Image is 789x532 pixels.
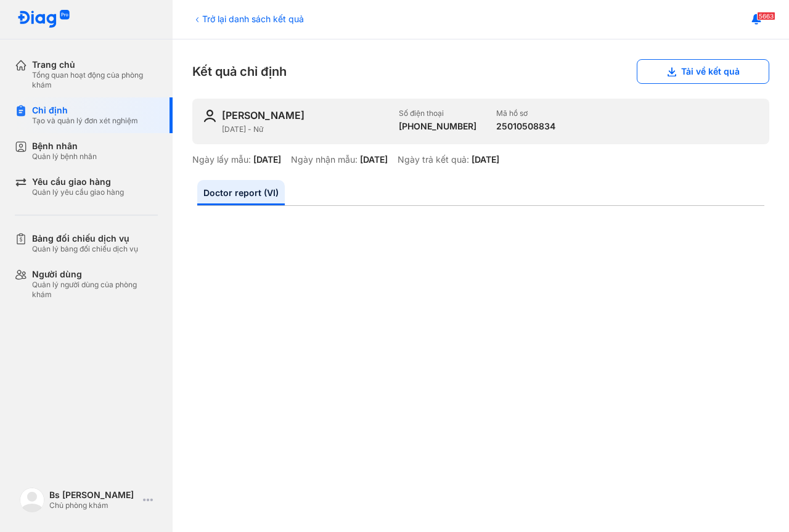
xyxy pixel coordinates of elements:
div: Ngày nhận mẫu: [291,154,358,165]
div: Ngày lấy mẫu: [192,154,251,165]
div: Số điện thoại [399,108,476,118]
div: [DATE] [472,154,499,165]
div: Kết quả chỉ định [192,59,769,84]
div: [PHONE_NUMBER] [399,121,476,132]
div: Quản lý yêu cầu giao hàng [32,187,124,197]
div: Tạo và quản lý đơn xét nghiệm [32,116,138,126]
div: [PERSON_NAME] [222,108,305,122]
div: Chỉ định [32,105,138,116]
div: Quản lý người dùng của phòng khám [32,280,158,300]
div: [DATE] [360,154,388,165]
div: Bệnh nhân [32,141,97,152]
div: 25010508834 [496,121,555,132]
div: [DATE] - Nữ [222,125,389,134]
div: Ngày trả kết quả: [398,154,469,165]
img: user-icon [202,108,217,123]
a: Doctor report (VI) [197,180,285,205]
div: Mã hồ sơ [496,108,555,118]
div: Yêu cầu giao hàng [32,176,124,187]
div: Quản lý bệnh nhân [32,152,97,162]
div: Trang chủ [32,59,158,70]
span: 5663 [757,12,775,20]
div: Bs [PERSON_NAME] [49,489,138,501]
div: Trở lại danh sách kết quả [192,12,304,25]
div: Bảng đối chiếu dịch vụ [32,233,138,244]
div: [DATE] [253,154,281,165]
button: Tải về kết quả [637,59,769,84]
img: logo [20,488,44,512]
div: Quản lý bảng đối chiếu dịch vụ [32,244,138,254]
img: logo [17,10,70,29]
div: Tổng quan hoạt động của phòng khám [32,70,158,90]
div: Chủ phòng khám [49,501,138,510]
div: Người dùng [32,269,158,280]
